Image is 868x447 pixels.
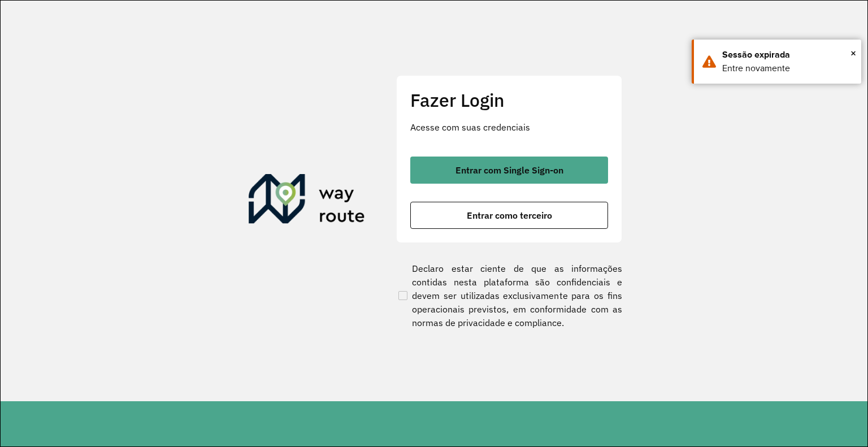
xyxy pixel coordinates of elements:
button: button [410,202,608,229]
p: Acesse com suas credenciais [410,120,608,134]
div: Entre novamente [722,62,853,75]
div: Sessão expirada [722,48,853,62]
label: Declaro estar ciente de que as informações contidas nesta plataforma são confidenciais e devem se... [396,262,622,329]
span: Entrar como terceiro [467,211,552,220]
img: Roteirizador AmbevTech [249,174,365,228]
h2: Fazer Login [410,89,608,111]
span: × [850,45,856,62]
button: button [410,157,608,184]
span: Entrar com Single Sign-on [455,166,563,175]
button: Close [850,45,856,62]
